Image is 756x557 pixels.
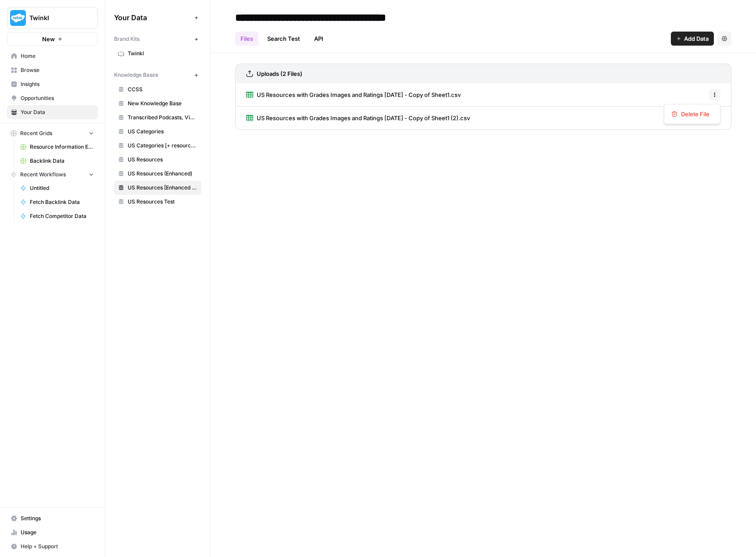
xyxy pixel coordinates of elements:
button: New [7,32,98,46]
button: Workspace: Twinkl [7,7,98,29]
span: Your Data [21,108,94,116]
span: Help + Support [21,543,94,550]
span: US Resources with Grades Images and Ratings [DATE] - Copy of Sheet1.csv [257,90,461,99]
a: API [309,32,329,46]
span: New [42,35,55,43]
a: Search Test [262,32,305,46]
a: Usage [7,525,98,539]
a: Resource Information Extraction and Descriptions [16,140,98,154]
span: Opportunities [21,94,94,102]
span: Twinkl [29,14,82,22]
span: Your Data [114,12,191,23]
a: Untitled [16,181,98,195]
a: US Resources [Enhanced + Review Count] [114,181,201,195]
h3: Uploads (2 Files) [257,69,302,78]
a: US Categories [114,125,201,139]
a: Your Data [7,105,98,119]
a: Transcribed Podcasts, Videos, etc. [114,111,201,125]
span: Delete File [681,110,709,118]
span: Brand Kits [114,35,140,43]
a: New Knowledge Base [114,96,201,111]
a: Insights [7,77,98,91]
img: Twinkl Logo [10,10,26,26]
span: Fetch Backlink Data [30,198,94,206]
span: Knowledge Bases [114,71,158,79]
a: Opportunities [7,91,98,105]
span: Home [21,52,94,60]
a: CCSS [114,82,201,96]
span: Settings [21,514,94,522]
a: Uploads (2 Files) [246,64,302,83]
a: Twinkl [114,46,201,61]
span: Insights [21,80,94,88]
button: Recent Grids [7,127,98,140]
span: Usage [21,528,94,536]
span: Transcribed Podcasts, Videos, etc. [128,114,197,121]
span: US Resources with Grades Images and Ratings [DATE] - Copy of Sheet1 (2).csv [257,114,470,122]
span: US Categories [128,128,197,136]
a: Settings [7,511,98,525]
a: US Resources Test [114,195,201,209]
a: Backlink Data [16,154,98,168]
span: Add Data [684,34,709,43]
a: Home [7,49,98,63]
span: US Resources [128,156,197,164]
a: Files [235,32,258,46]
span: Fetch Competitor Data [30,212,94,220]
span: CCSS [128,86,197,93]
button: Recent Workflows [7,168,98,181]
span: Twinkl [128,50,197,57]
a: US Resources (Enhanced) [114,167,201,181]
span: Untitled [30,184,94,192]
span: US Resources [Enhanced + Review Count] [128,184,197,192]
span: Resource Information Extraction and Descriptions [30,143,94,151]
a: US Categories [+ resource count] [114,139,201,153]
span: Recent Grids [20,129,52,137]
a: Fetch Backlink Data [16,195,98,209]
button: Add Data [671,32,714,46]
a: US Resources with Grades Images and Ratings [DATE] - Copy of Sheet1.csv [246,83,461,106]
a: Fetch Competitor Data [16,209,98,223]
span: Browse [21,66,94,74]
span: Recent Workflows [20,171,66,179]
span: US Categories [+ resource count] [128,142,197,150]
a: Browse [7,63,98,77]
a: US Resources [114,153,201,167]
span: US Resources (Enhanced) [128,170,197,178]
span: New Knowledge Base [128,100,197,107]
button: Help + Support [7,539,98,553]
span: US Resources Test [128,198,197,206]
span: Backlink Data [30,157,94,165]
a: US Resources with Grades Images and Ratings [DATE] - Copy of Sheet1 (2).csv [246,107,470,129]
